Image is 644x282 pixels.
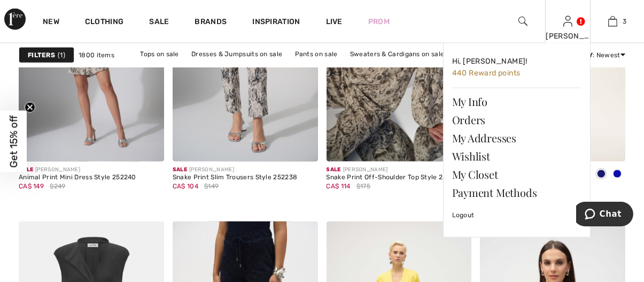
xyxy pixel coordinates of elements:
[332,61,401,75] a: Outerwear on sale
[345,47,449,61] a: Sweaters & Cardigans on sale
[327,166,341,173] span: Sale
[4,9,26,30] img: 1ère Avenue
[19,182,44,190] span: CA$ 149
[290,47,343,61] a: Pants on sale
[518,15,527,28] img: search the website
[7,115,20,167] span: Get 15% off
[452,165,581,184] a: My Closet
[173,166,297,174] div: [PERSON_NAME]
[452,184,581,202] a: Payment Methods
[50,181,65,191] span: $249
[452,52,581,83] a: Hi, [PERSON_NAME]! 440 Reward points
[327,182,351,190] span: CA$ 114
[85,17,123,28] a: Clothing
[563,16,572,26] a: Sign In
[19,166,136,174] div: [PERSON_NAME]
[173,174,297,181] div: Snake Print Slim Trousers Style 252238
[79,50,114,60] span: 1800 items
[252,17,300,28] span: Inspiration
[591,15,635,28] a: 3
[327,166,461,174] div: [PERSON_NAME]
[609,166,625,184] div: Royal Sapphire 163
[149,17,169,28] a: Sale
[576,202,633,228] iframe: Opens a widget where you can chat to one of our agents
[173,182,198,190] span: CA$ 104
[452,68,521,78] span: 440 Reward points
[326,16,343,27] a: Live
[135,47,184,61] a: Tops on sale
[452,147,581,165] a: Wishlist
[195,17,227,28] a: Brands
[173,166,187,173] span: Sale
[327,174,461,181] div: Snake Print Off-Shoulder Top Style 252241
[277,61,330,75] a: Skirts on sale
[356,181,370,191] span: $175
[204,181,219,191] span: $149
[28,50,55,60] strong: Filters
[608,15,617,28] img: My Bag
[452,202,581,228] a: Logout
[452,129,581,147] a: My Addresses
[368,16,390,27] a: Prom
[25,102,35,112] button: Close teaser
[452,111,581,129] a: Orders
[452,57,527,66] span: Hi, [PERSON_NAME]!
[593,166,609,184] div: Midnight Blue
[564,50,625,60] div: : Newest
[546,31,589,42] div: [PERSON_NAME]
[58,50,65,60] span: 1
[19,174,136,181] div: Animal Print Mini Dress Style 252240
[452,93,581,111] a: My Info
[623,17,626,26] span: 3
[186,47,288,61] a: Dresses & Jumpsuits on sale
[563,15,572,28] img: My Info
[43,17,59,28] a: New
